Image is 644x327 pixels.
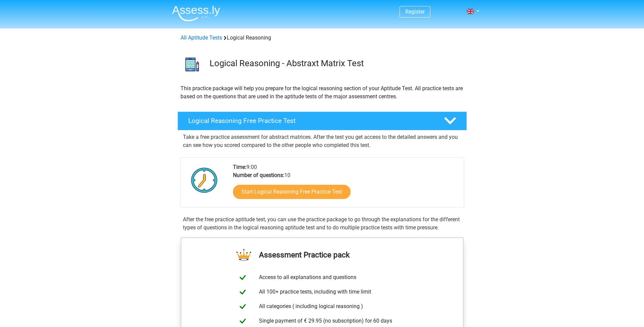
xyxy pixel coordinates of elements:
b: Time: [233,164,246,170]
p: This practice package will help you prepare for the logical reasoning section of your Aptitude Te... [181,84,464,101]
a: Register [405,8,425,15]
img: Assessly [172,5,220,21]
a: All Aptitude Tests [181,34,222,41]
p: Take a free practice assessment for abstract matrices. After the test you get access to the detai... [183,133,461,149]
h4: Logical Reasoning Free Practice Test [188,117,433,125]
b: Number of questions: [233,172,284,178]
h3: Logical Reasoning - Abstraxt Matrix Test [210,58,461,69]
div: Logical Reasoning [178,34,467,42]
a: Logical Reasoning Free Practice Test [175,111,470,130]
a: Start Logical Reasoning Free Practice Test [233,185,351,199]
div: After the free practice aptitude test, you can use the practice package to go through the explana... [180,216,464,232]
div: 9:00 10 [228,163,463,207]
img: logical reasoning [178,50,207,79]
img: Clock [187,163,221,197]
